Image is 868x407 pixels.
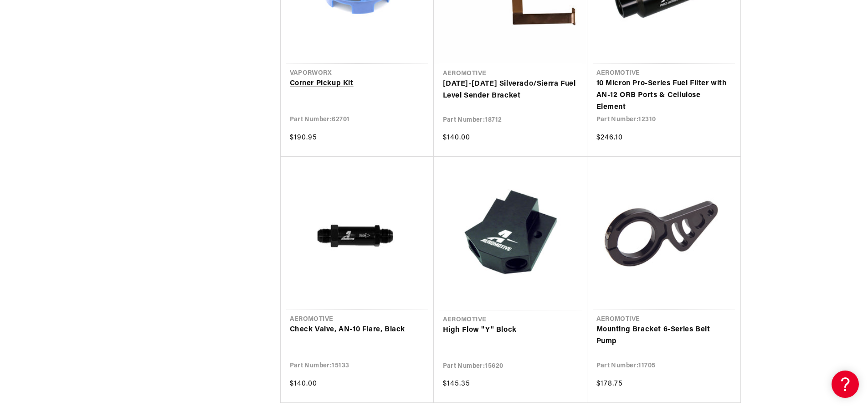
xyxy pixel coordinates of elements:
a: Check Valve, AN-10 Flare, Black [290,324,425,336]
a: 10 Micron Pro-Series Fuel Filter with AN-12 ORB Ports & Cellulose Element [596,78,731,113]
a: High Flow "Y" Block [443,325,578,336]
a: Mounting Bracket 6-Series Belt Pump [596,324,731,347]
a: [DATE]-[DATE] Silverado/Sierra Fuel Level Sender Bracket [443,78,578,102]
a: Corner Pickup Kit [290,78,425,90]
